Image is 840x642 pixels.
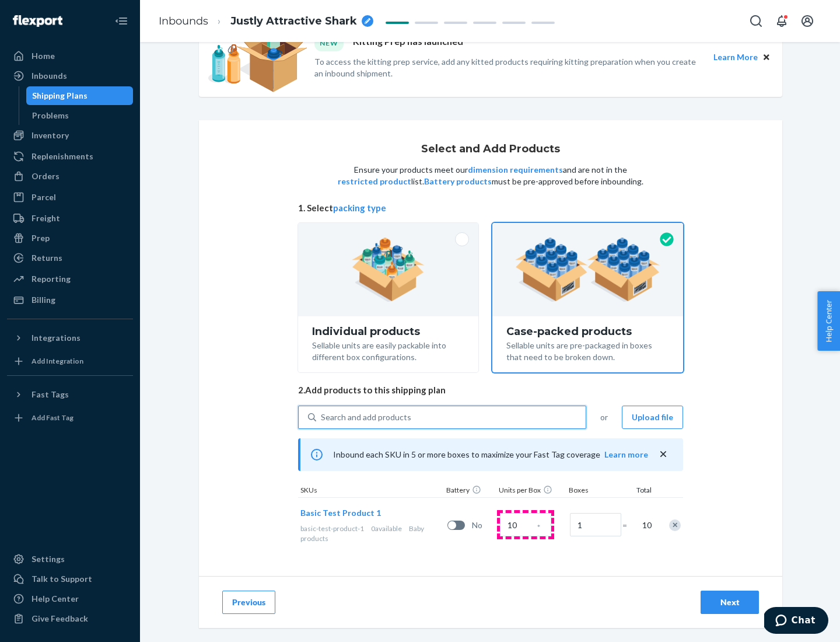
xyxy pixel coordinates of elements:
[32,90,87,102] div: Shipping Plans
[7,209,133,228] a: Freight
[222,591,275,614] button: Previous
[32,573,92,585] div: Talk to Support
[352,238,425,302] img: individual-pack.facf35554cb0f1810c75b2bd6df2d64e.png
[321,411,411,423] div: Search and add products
[7,270,133,288] a: Reporting
[32,191,56,203] div: Parcel
[604,449,648,460] button: Learn more
[657,448,669,460] button: close
[622,519,634,531] span: =
[424,176,492,187] button: Battery products
[230,14,357,29] span: Justly Attractive Shark
[7,147,133,166] a: Replenishments
[770,9,793,33] button: Open notifications
[300,524,443,543] div: Baby products
[669,519,681,531] div: Remove Item
[32,232,50,244] div: Prep
[337,164,645,187] p: Ensure your products meet our and are not in the list. must be pre-approved before inbounding.
[300,507,381,519] button: Basic Test Product 1
[600,411,608,423] span: or
[32,413,73,423] div: Add Fast Tag
[7,609,133,628] button: Give Feedback
[570,513,621,536] input: Number of boxes
[817,291,840,351] button: Help Center
[7,352,133,371] a: Add Integration
[32,356,83,366] div: Add Integration
[298,384,683,396] span: 2. Add products to this shipping plan
[314,56,703,79] p: To access the kitting prep service, add any kitted products requiring kitting preparation when yo...
[32,553,65,565] div: Settings
[333,202,386,214] button: packing type
[7,126,133,145] a: Inventory
[796,9,819,33] button: Open account menu
[500,513,551,536] input: Case Quantity
[566,485,625,497] div: Boxes
[159,15,208,27] a: Inbounds
[506,326,669,337] div: Case-packed products
[496,485,566,497] div: Units per Box
[32,110,69,121] div: Problems
[371,524,402,533] span: 0 available
[32,50,55,62] div: Home
[764,607,828,636] iframe: Opens a widget where you can chat to one of our agents
[7,67,133,85] a: Inbounds
[32,389,69,400] div: Fast Tags
[7,188,133,207] a: Parcel
[298,485,444,497] div: SKUs
[506,337,669,363] div: Sellable units are pre-packaged in boxes that need to be broken down.
[32,273,71,285] div: Reporting
[622,406,683,429] button: Upload file
[468,164,563,176] button: dimension requirements
[7,47,133,65] a: Home
[32,252,62,264] div: Returns
[7,570,133,588] button: Talk to Support
[7,229,133,247] a: Prep
[26,106,134,125] a: Problems
[7,249,133,267] a: Returns
[640,519,652,531] span: 10
[7,291,133,309] a: Billing
[701,591,759,614] button: Next
[32,613,88,624] div: Give Feedback
[710,596,749,608] div: Next
[32,151,93,162] div: Replenishments
[298,438,683,471] div: Inbound each SKU in 5 or more boxes to maximize your Fast Tag coverage
[625,485,654,497] div: Total
[7,329,133,347] button: Integrations
[760,51,773,64] button: Close
[314,35,344,51] div: NEW
[32,212,60,224] div: Freight
[444,485,496,497] div: Battery
[713,51,758,64] button: Learn More
[149,4,383,39] ol: breadcrumbs
[13,15,62,27] img: Flexport logo
[7,167,133,186] a: Orders
[7,550,133,568] a: Settings
[32,130,69,141] div: Inventory
[32,593,79,605] div: Help Center
[353,35,463,51] p: Kitting Prep has launched
[7,409,133,427] a: Add Fast Tag
[472,519,495,531] span: No
[7,385,133,404] button: Fast Tags
[110,9,133,33] button: Close Navigation
[300,524,364,533] span: basic-test-product-1
[515,238,660,302] img: case-pack.59cecea509d18c883b923b81aeac6d0b.png
[32,294,55,306] div: Billing
[32,70,67,82] div: Inbounds
[300,508,381,518] span: Basic Test Product 1
[421,144,560,155] h1: Select and Add Products
[26,86,134,105] a: Shipping Plans
[312,326,464,337] div: Individual products
[312,337,464,363] div: Sellable units are easily packable into different box configurations.
[744,9,768,33] button: Open Search Box
[298,202,683,214] span: 1. Select
[338,176,411,187] button: restricted product
[7,589,133,608] a: Help Center
[32,332,80,344] div: Integrations
[32,170,60,182] div: Orders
